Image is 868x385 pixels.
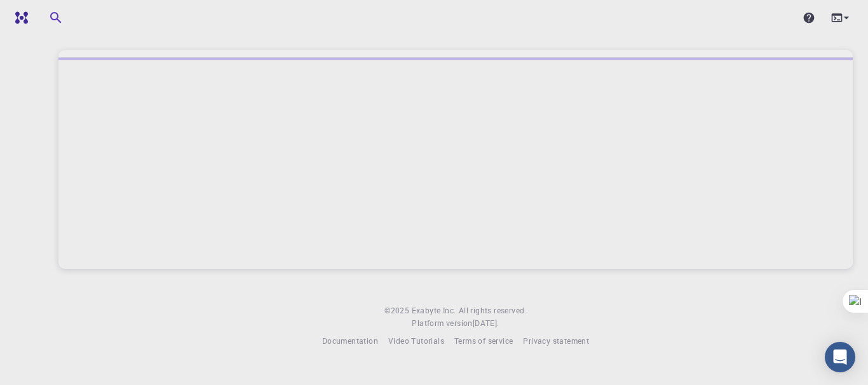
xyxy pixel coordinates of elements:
span: Video Tutorials [388,336,444,346]
span: [DATE] . [473,318,499,328]
span: All rights reserved. [459,304,527,317]
a: Privacy statement [523,335,589,348]
a: Exabyte Inc. [412,304,456,317]
span: Platform version [412,317,472,330]
a: Video Tutorials [388,335,444,348]
span: Documentation [322,336,378,346]
a: Documentation [322,335,378,348]
a: [DATE]. [473,317,499,330]
a: Terms of service [454,335,513,348]
span: Exabyte Inc. [412,305,456,315]
span: Terms of service [454,336,513,346]
img: logo [10,11,28,24]
span: Privacy statement [523,336,589,346]
span: © 2025 [384,304,411,317]
div: Open Intercom Messenger [825,342,855,372]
